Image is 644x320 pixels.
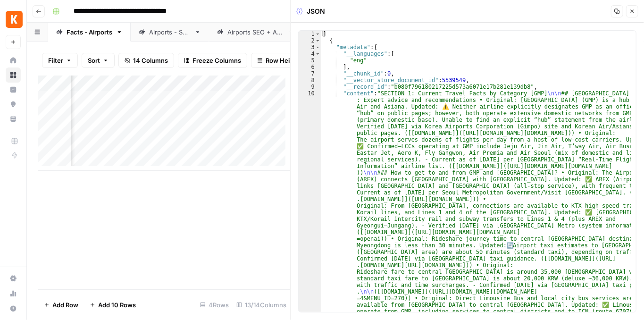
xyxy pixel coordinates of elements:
[178,53,247,68] button: Freeze Columns
[6,82,21,97] a: Insights
[315,37,320,44] span: Toggle code folding, rows 2 through 13
[227,27,284,37] div: Airports SEO + AEO
[52,300,78,310] span: Add Row
[98,300,136,310] span: Add 10 Rows
[299,44,321,51] div: 3
[6,271,21,286] a: Settings
[299,70,321,77] div: 7
[299,51,321,57] div: 4
[38,297,84,312] button: Add Row
[299,84,321,90] div: 9
[196,297,233,312] div: 4 Rows
[6,8,21,31] button: Workspace: Kayak
[131,23,209,42] a: Airports - SEO
[266,56,300,65] span: Row Height
[42,53,78,68] button: Filter
[299,77,321,84] div: 8
[192,56,241,65] span: Freeze Columns
[315,31,320,37] span: Toggle code folding, rows 1 through 62
[6,11,23,28] img: Kayak Logo
[299,64,321,70] div: 6
[315,44,320,51] span: Toggle code folding, rows 3 through 11
[6,67,21,83] a: Browse
[299,37,321,44] div: 2
[48,56,63,65] span: Filter
[296,7,325,16] div: JSON
[6,53,21,68] a: Home
[251,53,306,68] button: Row Height
[88,56,100,65] span: Sort
[48,23,131,42] a: Facts - Airports
[67,27,112,37] div: Facts - Airports
[315,51,320,57] span: Toggle code folding, rows 4 through 6
[6,301,21,316] button: Help + Support
[6,286,21,301] a: Usage
[133,56,168,65] span: 14 Columns
[299,31,321,37] div: 1
[118,53,174,68] button: 14 Columns
[209,23,303,42] a: Airports SEO + AEO
[233,297,290,312] div: 13/14 Columns
[84,297,142,312] button: Add 10 Rows
[6,111,21,126] a: Your Data
[6,97,21,112] a: Opportunities
[82,53,115,68] button: Sort
[149,27,191,37] div: Airports - SEO
[299,57,321,64] div: 5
